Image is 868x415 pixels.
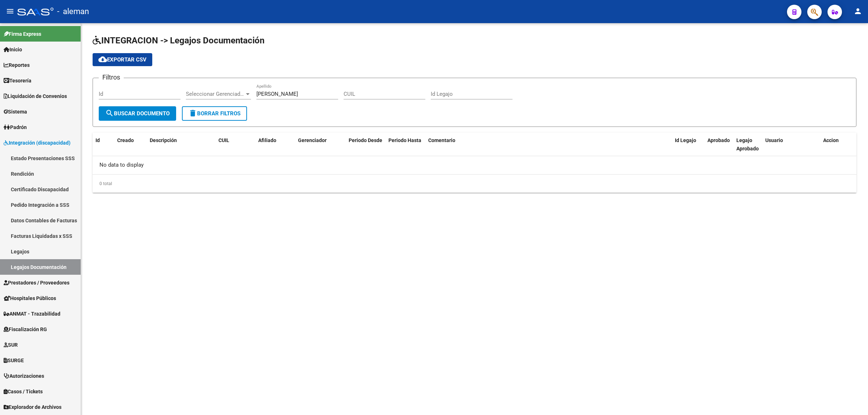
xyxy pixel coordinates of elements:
span: Casos / Tickets [4,388,43,395]
datatable-header-cell: Descripción [147,133,216,157]
span: Legajo Aprobado [736,137,759,151]
span: Buscar Documento [105,110,170,117]
span: - aleman [57,4,89,20]
button: Buscar Documento [99,106,176,121]
mat-icon: menu [6,7,14,16]
div: 0 total [93,175,856,193]
iframe: Intercom live chat [843,390,861,408]
button: Borrar Filtros [182,106,247,121]
span: Liquidación de Convenios [4,92,67,100]
span: Id [95,137,100,143]
span: Id Legajo [675,137,696,143]
span: Usuario [765,137,783,143]
span: Reportes [4,61,30,69]
datatable-header-cell: Usuario [762,133,820,157]
h3: Filtros [99,72,124,82]
span: CUIL [218,137,229,143]
span: Integración (discapacidad) [4,139,71,147]
span: Tesorería [4,77,31,85]
span: SURGE [4,356,24,364]
span: Sistema [4,108,27,116]
span: ANMAT - Trazabilidad [4,310,60,318]
datatable-header-cell: Creado [114,133,147,157]
mat-icon: person [854,7,862,16]
span: Hospitales Públicos [4,294,56,302]
datatable-header-cell: Afiliado [255,133,295,157]
span: Creado [117,137,134,143]
span: Afiliado [258,137,276,143]
span: Firma Express [4,30,41,38]
datatable-header-cell: CUIL [216,133,255,157]
button: Exportar CSV [93,53,152,66]
mat-icon: search [105,109,114,117]
span: Explorador de Archivos [4,403,61,411]
datatable-header-cell: Gerenciador [295,133,346,157]
span: Comentario [428,137,455,143]
span: SUR [4,341,18,349]
datatable-header-cell: Id [93,133,114,157]
span: Descripción [150,137,177,143]
datatable-header-cell: Periodo Desde [346,133,386,157]
span: Borrar Filtros [188,110,241,117]
span: Padrón [4,123,27,131]
datatable-header-cell: Periodo Hasta [386,133,425,157]
datatable-header-cell: Accion [820,133,856,157]
datatable-header-cell: Legajo Aprobado [733,133,762,157]
span: Fiscalización RG [4,325,47,333]
span: Seleccionar Gerenciador [186,91,244,97]
span: Prestadores / Proveedores [4,279,69,287]
div: No data to display [93,156,856,174]
mat-icon: cloud_download [98,55,107,64]
span: Aprobado [707,137,730,143]
span: Exportar CSV [98,56,146,63]
span: Accion [823,137,839,143]
span: INTEGRACION -> Legajos Documentación [93,35,264,46]
span: Gerenciador [298,137,327,143]
datatable-header-cell: Comentario [425,133,672,157]
datatable-header-cell: Aprobado [705,133,733,157]
span: Periodo Hasta [388,137,421,143]
mat-icon: delete [188,109,197,117]
span: Periodo Desde [349,137,382,143]
span: Autorizaciones [4,372,44,380]
datatable-header-cell: Id Legajo [672,133,705,157]
span: Inicio [4,46,22,54]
